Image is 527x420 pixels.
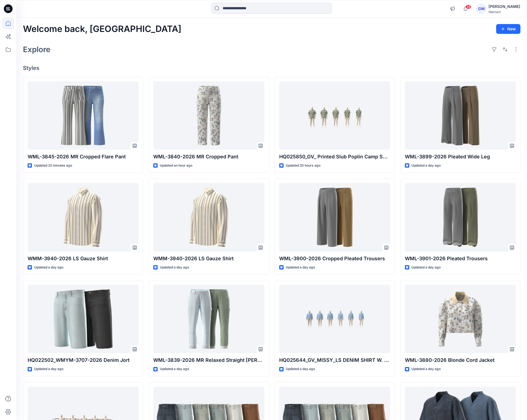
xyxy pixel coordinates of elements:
[405,153,516,161] p: WML-3899-2026 Pleated Wide Leg
[153,356,264,364] p: WML-3839-2026 MR Relaxed Straight [PERSON_NAME]
[279,153,390,161] p: HQ025850_GV_ Printed Slub Poplin Camp Shirt
[34,366,63,372] p: Updated a day ago
[28,356,139,364] p: HQ022502_WMYM-3707-2026 Denim Jort
[153,81,264,150] a: WML-3840-2026 MR Cropped Pant
[34,265,63,270] p: Updated a day ago
[34,163,72,168] p: Updated 22 minutes ago
[153,255,264,262] p: WMM-3940-2026 LS Gauze Shirt
[465,5,471,9] span: 24
[286,366,315,372] p: Updated a day ago
[28,255,139,262] p: WMM-3940-2026 LS Gauze Shirt
[405,285,516,353] a: WML-3880-2026 Blonde Cord Jacket
[28,153,139,161] p: WML-3845-2026 MR Cropped Flare Pant
[160,366,189,372] p: Updated a day ago
[405,183,516,251] a: WML-3901-2026 Pleated Trousers
[23,45,51,54] h2: Explore
[23,65,520,71] h4: Styles
[28,183,139,251] a: WMM-3940-2026 LS Gauze Shirt
[411,265,441,270] p: Updated a day ago
[279,356,390,364] p: HQ025644_GV_MISSY_LS DENIM SHIRT W. CONTRAT CORD PIPING
[411,163,441,168] p: Updated a day ago
[160,163,192,168] p: Updated an hour ago
[279,183,390,251] a: WML-3900-2026 Cropped Pleated Trousers
[286,265,315,270] p: Updated a day ago
[279,81,390,150] a: HQ025850_GV_ Printed Slub Poplin Camp Shirt
[23,24,181,34] h2: Welcome back, [GEOGRAPHIC_DATA]
[405,356,516,364] p: WML-3880-2026 Blonde Cord Jacket
[476,4,486,14] div: GM
[411,366,441,372] p: Updated a day ago
[488,3,520,10] div: [PERSON_NAME]
[28,285,139,353] a: HQ022502_WMYM-3707-2026 Denim Jort
[496,24,520,34] button: New
[279,285,390,353] a: HQ025644_GV_MISSY_LS DENIM SHIRT W. CONTRAT CORD PIPING
[405,81,516,150] a: WML-3899-2026 Pleated Wide Leg
[286,163,320,168] p: Updated 20 hours ago
[153,153,264,161] p: WML-3840-2026 MR Cropped Pant
[488,10,520,14] div: Walmart
[153,285,264,353] a: WML-3839-2026 MR Relaxed Straight Carpenter
[28,81,139,150] a: WML-3845-2026 MR Cropped Flare Pant
[279,255,390,262] p: WML-3900-2026 Cropped Pleated Trousers
[405,255,516,262] p: WML-3901-2026 Pleated Trousers
[160,265,189,270] p: Updated a day ago
[153,183,264,251] a: WMM-3940-2026 LS Gauze Shirt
